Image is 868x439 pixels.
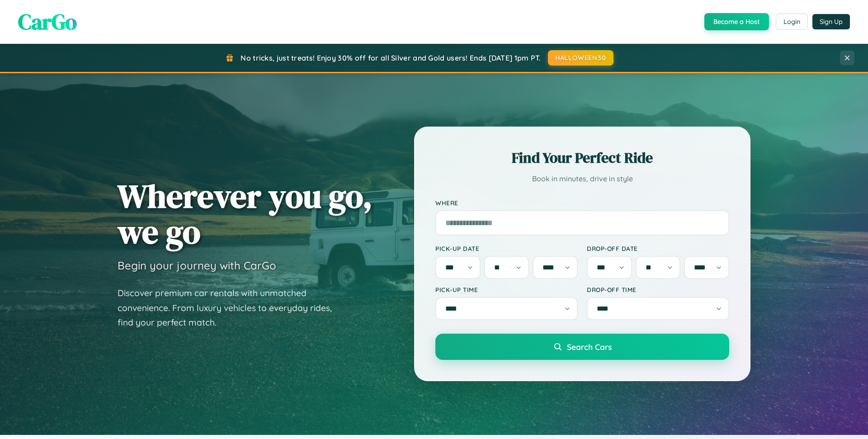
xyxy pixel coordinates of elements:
[776,14,808,30] button: Login
[435,148,729,168] h2: Find Your Perfect Ride
[548,50,613,66] button: HALLOWEEN30
[241,53,541,62] span: No tricks, just treats! Enjoy 30% off for all Silver and Gold users! Ends [DATE] 1pm PT.
[435,172,729,185] p: Book in minutes, drive in style
[118,178,373,250] h1: Wherever you go, we go
[435,334,729,360] button: Search Cars
[567,342,612,352] span: Search Cars
[435,245,578,252] label: Pick-up Date
[118,259,276,272] h3: Begin your journey with CarGo
[435,199,729,207] label: Where
[18,7,77,37] span: CarGo
[704,13,769,30] button: Become a Host
[587,245,729,252] label: Drop-off Date
[587,286,729,293] label: Drop-off Time
[812,14,850,29] button: Sign Up
[435,286,578,293] label: Pick-up Time
[118,286,344,330] p: Discover premium car rentals with unmatched convenience. From luxury vehicles to everyday rides, ...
